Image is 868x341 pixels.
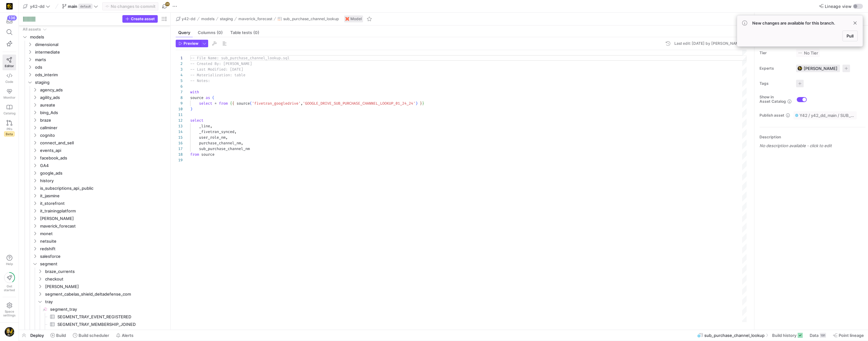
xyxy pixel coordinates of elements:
[176,66,183,72] div: 3
[759,51,791,55] span: Tier
[190,67,243,72] span: -- Last Modified: [DATE]
[210,124,212,129] span: ,
[176,78,183,84] div: 5
[759,135,865,139] p: Description
[21,101,168,109] div: Press SPACE to select this row.
[769,330,806,341] button: Build history
[176,55,183,61] div: 1
[250,101,252,106] span: (
[5,64,14,68] span: Editor
[798,50,818,55] span: No Tier
[21,147,168,154] div: Press SPACE to select this row.
[21,230,168,237] div: Press SPACE to select this row.
[4,131,15,136] span: Beta
[21,86,168,94] div: Press SPACE to select this row.
[21,71,168,78] div: Press SPACE to select this row.
[79,333,109,338] span: Build scheduler
[674,41,743,46] div: Last edit: [DATE] by [PERSON_NAME]
[176,84,183,89] div: 6
[21,63,168,71] div: Press SPACE to select this row.
[21,177,168,184] div: Press SPACE to select this row.
[45,291,167,298] span: segment_cabelas_shield_deltadefense_com
[190,78,210,83] span: -- Notes:
[21,313,168,321] a: SEGMENT_TRAY_EVENT_REGISTERED​​​​​​​​​
[199,146,250,151] span: sub_purchase_channel_nm
[176,112,183,118] div: 11
[772,333,796,338] span: Build history
[176,61,183,66] div: 2
[190,118,203,123] span: select
[3,102,16,118] a: Catalog
[35,56,167,63] span: marts
[40,253,167,260] span: salesforce
[422,101,424,106] span: }
[21,116,168,124] div: Press SPACE to select this row.
[50,306,167,313] span: segment_tray​​​​​​​​
[21,78,168,86] div: Press SPACE to select this row.
[219,101,228,106] span: from
[198,31,223,35] span: Columns
[174,15,197,23] button: y42-dd
[45,268,167,275] span: braze_currents
[199,135,226,140] span: user_role_nm
[3,270,16,294] button: Getstarted
[21,268,168,275] div: Press SPACE to select this row.
[232,101,234,106] span: {
[350,17,362,21] span: Model
[176,152,183,157] div: 18
[35,64,167,71] span: ods
[21,313,168,321] div: Press SPACE to select this row.
[21,275,168,283] div: Press SPACE to select this row.
[40,215,167,222] span: [PERSON_NAME]
[40,230,167,237] span: monet
[415,101,418,106] span: )
[176,140,183,146] div: 16
[21,252,168,260] div: Press SPACE to select this row.
[21,124,168,131] div: Press SPACE to select this row.
[420,101,422,106] span: }
[212,95,214,100] span: (
[21,154,168,162] div: Press SPACE to select this row.
[176,106,183,112] div: 10
[3,1,16,12] a: https://storage.googleapis.com/y42-prod-data-exchange/images/uAsz27BndGEK0hZWDFeOjoxA7jCwgK9jE472...
[839,333,864,338] span: Point lineage
[21,162,168,169] div: Press SPACE to select this row.
[21,321,168,328] a: SEGMENT_TRAY_MEMBERSHIP_JOINED​​​​​​​​​
[45,298,167,305] span: tray
[226,135,228,140] span: ,
[820,333,826,338] div: 191
[759,143,865,148] p: No description available - click to edit
[220,17,233,21] span: staging
[7,15,17,20] div: 136
[807,330,829,341] button: Data191
[5,262,13,266] span: Help
[21,328,168,336] div: Press SPACE to select this row.
[199,129,234,134] span: _fivetran_synced
[6,3,13,9] img: https://storage.googleapis.com/y42-prod-data-exchange/images/uAsz27BndGEK0hZWDFeOjoxA7jCwgK9jE472...
[176,123,183,129] div: 13
[40,124,167,131] span: callminer
[56,333,66,338] span: Build
[40,245,167,252] span: redshift
[35,41,167,48] span: dimensional
[30,333,44,338] span: Deploy
[40,192,167,199] span: it_jasmine
[40,154,167,162] span: facebook_ads
[190,95,203,100] span: source
[230,101,232,106] span: {
[21,56,168,63] div: Press SPACE to select this row.
[217,31,223,35] span: (0)
[230,31,259,35] span: Table tests
[21,199,168,207] div: Press SPACE to select this row.
[190,61,252,66] span: -- Created By: [PERSON_NAME]
[241,141,243,146] span: ,
[190,90,199,95] span: with
[199,141,241,146] span: purchase_channel_nm
[21,298,168,305] div: Press SPACE to select this row.
[40,139,167,147] span: connect_and_sell
[199,124,210,129] span: _line
[35,49,167,56] span: intermediate
[21,26,168,33] div: Press SPACE to select this row.
[176,118,183,123] div: 12
[3,95,15,99] span: Monitor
